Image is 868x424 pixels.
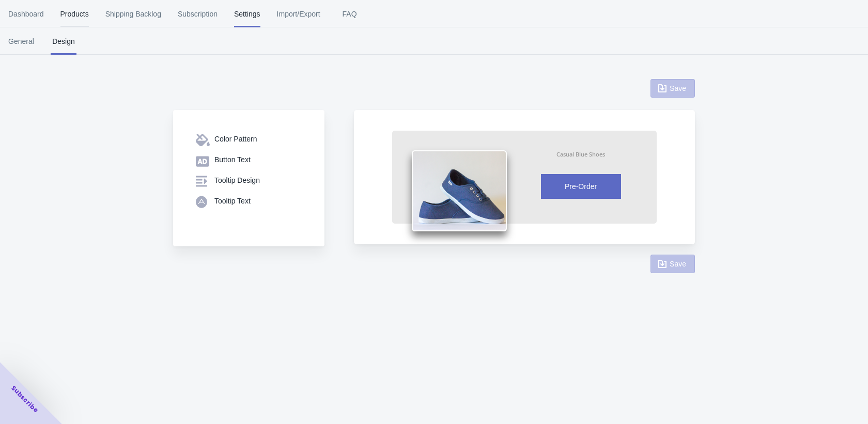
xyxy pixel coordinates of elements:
span: Shipping Backlog [105,1,161,27]
span: Dashboard [8,1,44,27]
button: Color Pattern [188,129,310,149]
span: Design [51,28,76,55]
div: Color Pattern [214,134,302,144]
button: Pre-Order [541,174,621,199]
span: Subscribe [9,384,40,415]
div: Casual Blue Shoes [556,150,605,158]
span: Settings [234,1,260,27]
span: Products [60,1,89,27]
div: Tooltip Text [214,196,302,206]
button: Button Text [188,149,310,170]
div: Button Text [214,154,302,165]
span: Import/Export [277,1,320,27]
button: Tooltip Design [188,170,310,191]
img: shoes.png [412,150,507,231]
span: Subscription [178,1,218,27]
span: FAQ [337,1,363,27]
button: Tooltip Text [188,191,310,211]
div: Tooltip Design [214,175,302,185]
span: General [8,28,34,55]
